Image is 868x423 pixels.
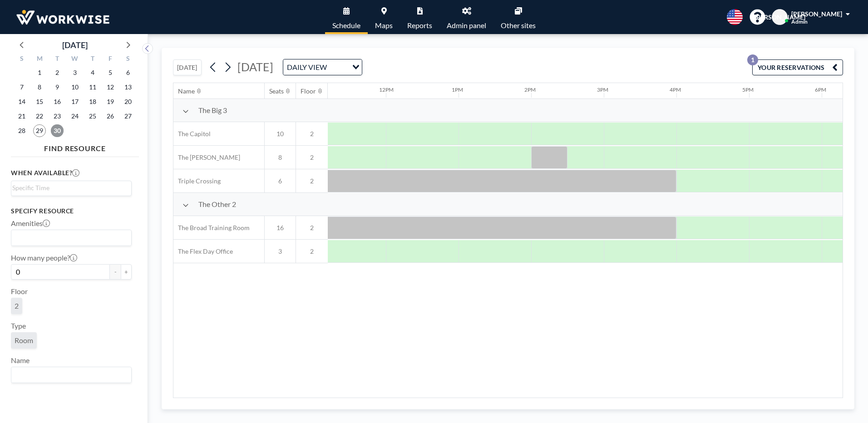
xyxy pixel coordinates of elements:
[13,54,31,65] div: S
[791,18,808,25] span: Admin
[33,81,46,93] span: Monday, September 8, 2025
[15,336,33,345] span: Room
[86,95,99,108] span: Thursday, September 18, 2025
[51,66,64,79] span: Tuesday, September 2, 2025
[11,356,30,365] label: Name
[379,86,394,93] div: 12PM
[11,230,131,246] div: Search for option
[62,39,88,51] div: [DATE]
[15,95,28,108] span: Sunday, September 14, 2025
[597,86,608,93] div: 3PM
[265,224,296,232] span: 16
[178,87,195,95] div: Name
[265,247,296,256] span: 3
[198,200,236,209] span: The Other 2
[33,66,46,79] span: Monday, September 1, 2025
[104,110,117,123] span: Friday, September 26, 2025
[265,153,296,162] span: 8
[296,177,328,185] span: 2
[86,81,99,93] span: Thursday, September 11, 2025
[11,219,50,228] label: Amenities
[791,10,842,18] span: [PERSON_NAME]
[69,81,81,93] span: Wednesday, September 10, 2025
[101,54,119,65] div: F
[12,369,126,381] input: Search for option
[104,81,117,93] span: Friday, September 12, 2025
[237,60,273,74] span: [DATE]
[51,81,64,93] span: Tuesday, September 9, 2025
[330,61,347,73] input: Search for option
[452,86,463,93] div: 1PM
[15,124,28,137] span: Sunday, September 28, 2025
[15,301,19,310] span: 2
[104,66,117,79] span: Friday, September 5, 2025
[69,110,81,123] span: Wednesday, September 24, 2025
[122,66,134,79] span: Saturday, September 6, 2025
[11,287,28,296] label: Floor
[265,177,296,185] span: 6
[173,177,221,185] span: Triple Crossing
[49,54,66,65] div: T
[173,153,240,162] span: The [PERSON_NAME]
[104,95,117,108] span: Friday, September 19, 2025
[15,81,28,93] span: Sunday, September 7, 2025
[12,232,126,244] input: Search for option
[301,87,316,95] div: Floor
[51,124,64,137] span: Tuesday, September 30, 2025
[12,183,126,193] input: Search for option
[375,22,393,29] span: Maps
[670,86,681,93] div: 4PM
[86,110,99,123] span: Thursday, September 25, 2025
[15,110,28,123] span: Sunday, September 21, 2025
[84,54,101,65] div: T
[69,95,81,108] span: Wednesday, September 17, 2025
[31,54,49,65] div: M
[332,22,360,29] span: Schedule
[755,13,805,21] span: [PERSON_NAME]
[33,110,46,123] span: Monday, September 22, 2025
[285,61,329,73] span: DAILY VIEW
[33,124,46,137] span: Monday, September 29, 2025
[296,153,328,162] span: 2
[524,86,536,93] div: 2PM
[283,59,362,75] div: Search for option
[122,95,134,108] span: Saturday, September 20, 2025
[501,22,536,29] span: Other sites
[121,264,132,280] button: +
[296,247,328,256] span: 2
[407,22,432,29] span: Reports
[447,22,486,29] span: Admin panel
[119,54,137,65] div: S
[11,140,139,153] h4: FIND RESOURCE
[747,54,758,65] p: 1
[33,95,46,108] span: Monday, September 15, 2025
[173,130,211,138] span: The Capitol
[11,321,26,330] label: Type
[11,207,132,215] h3: Specify resource
[815,86,826,93] div: 6PM
[173,224,250,232] span: The Broad Training Room
[11,367,131,383] div: Search for option
[51,110,64,123] span: Tuesday, September 23, 2025
[752,59,843,75] button: YOUR RESERVATIONS1
[66,54,84,65] div: W
[86,66,99,79] span: Thursday, September 4, 2025
[51,95,64,108] span: Tuesday, September 16, 2025
[198,106,227,115] span: The Big 3
[15,8,111,26] img: organization-logo
[173,59,202,75] button: [DATE]
[11,181,131,195] div: Search for option
[122,81,134,93] span: Saturday, September 13, 2025
[296,130,328,138] span: 2
[173,247,233,256] span: The Flex Day Office
[296,224,328,232] span: 2
[110,264,121,280] button: -
[11,253,77,262] label: How many people?
[269,87,284,95] div: Seats
[122,110,134,123] span: Saturday, September 27, 2025
[69,66,81,79] span: Wednesday, September 3, 2025
[265,130,296,138] span: 10
[742,86,754,93] div: 5PM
